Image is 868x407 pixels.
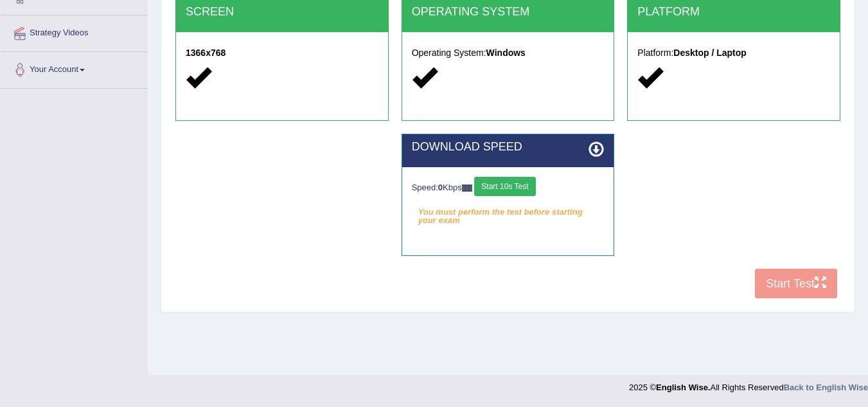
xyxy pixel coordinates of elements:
h2: PLATFORM [637,6,830,19]
h2: DOWNLOAD SPEED [412,141,605,154]
button: Start 10s Test [474,177,535,196]
div: 2025 © All Rights Reserved [629,375,868,393]
a: Back to English Wise [784,383,868,392]
em: You must perform the test before starting your exam [412,203,605,222]
h5: Platform: [637,48,830,58]
strong: 1366x768 [186,48,226,58]
img: ajax-loader-fb-connection.gif [462,185,472,192]
strong: English Wise. [656,383,710,392]
h5: Operating System: [412,48,605,58]
h2: OPERATING SYSTEM [412,6,605,19]
strong: Windows [486,48,526,58]
strong: Desktop / Laptop [673,48,747,58]
a: Your Account [1,52,147,84]
h2: SCREEN [186,6,378,19]
strong: 0 [438,183,443,192]
div: Speed: Kbps [412,177,605,199]
a: Strategy Videos [1,15,147,48]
